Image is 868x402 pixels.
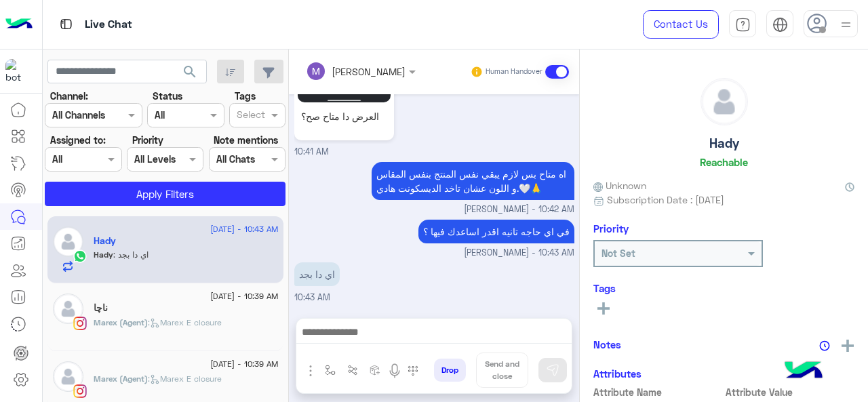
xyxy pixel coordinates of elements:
img: tab [772,17,788,33]
img: notes [819,340,830,351]
p: العرض دا متاح صح؟ [298,106,391,127]
span: [PERSON_NAME] - 10:42 AM [464,203,574,216]
img: Logo [5,10,33,39]
span: Unknown [593,178,646,193]
img: create order [370,365,380,376]
img: profile [837,16,854,33]
span: [DATE] - 10:39 AM [210,290,278,302]
img: add [842,340,854,352]
span: : Marex E closure [148,374,222,384]
img: 317874714732967 [5,59,30,83]
span: Marex (Agent) [94,317,148,327]
button: Trigger scenario [342,359,364,382]
img: Instagram [73,384,87,398]
span: search [182,64,198,80]
div: Select [235,107,265,125]
h6: Attributes [593,367,642,380]
img: defaultAdmin.png [53,226,83,257]
img: defaultAdmin.png [53,361,83,392]
p: 17/9/2025, 10:43 AM [418,220,574,243]
img: select flow [325,365,336,376]
img: send attachment [302,363,319,379]
span: Marex (Agent) [94,374,148,384]
h6: Notes [593,338,621,350]
label: Priority [132,133,163,147]
img: send voice note [387,363,403,379]
small: Human Handover [486,66,542,77]
a: Contact Us [643,10,719,39]
span: : Marex E closure [148,317,222,327]
img: defaultAdmin.png [701,79,747,125]
img: WhatsApp [73,249,87,263]
button: Drop [434,359,466,382]
span: [DATE] - 10:39 AM [210,358,278,370]
p: Live Chat [85,16,132,34]
span: [DATE] - 10:43 AM [210,223,278,235]
h5: Hady [94,235,116,247]
h5: ناچا [94,302,108,314]
img: tab [58,16,75,33]
button: select flow [319,359,342,382]
img: Instagram [73,317,87,330]
h6: Priority [593,222,629,235]
span: 10:43 AM [294,292,330,302]
img: tab [735,17,751,33]
p: 17/9/2025, 10:42 AM [372,162,574,200]
span: Hady [94,249,113,260]
label: Status [153,89,182,103]
button: Apply Filters [45,182,285,206]
p: 17/9/2025, 10:43 AM [294,262,340,286]
button: Send and close [476,353,528,388]
span: [PERSON_NAME] - 10:43 AM [464,247,574,260]
img: Trigger scenario [347,365,358,376]
img: defaultAdmin.png [53,294,83,324]
span: Attribute Value [726,385,855,399]
label: Note mentions [214,133,278,147]
span: Subscription Date : [DATE] [607,193,724,207]
img: hulul-logo.png [780,348,827,395]
img: make a call [408,365,418,376]
span: 10:41 AM [294,146,329,157]
h6: Tags [593,282,854,294]
label: Channel: [50,89,88,103]
label: Tags [235,89,256,103]
span: Attribute Name [593,385,723,399]
a: tab [729,10,756,39]
h6: Reachable [700,156,748,168]
img: send message [546,363,559,377]
button: create order [364,359,387,382]
button: search [174,60,207,89]
label: Assigned to: [50,133,106,147]
h5: Hady [709,136,739,151]
span: اي دا بجد [113,249,149,260]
